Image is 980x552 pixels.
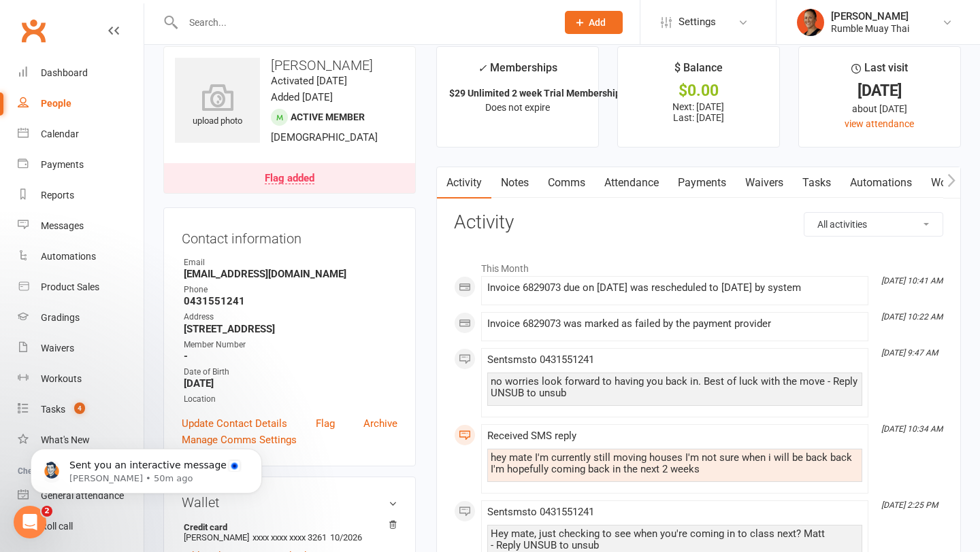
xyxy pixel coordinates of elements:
[881,312,943,322] i: [DATE] 10:22 AM
[41,312,80,323] div: Gradings
[487,282,862,294] div: Invoice 6829073 due on [DATE] was rescheduled to [DATE] by system
[41,373,82,384] div: Workouts
[487,353,594,366] span: Sent sms to 0431551241
[184,393,397,406] div: Location
[184,268,397,280] strong: [EMAIL_ADDRESS][DOMAIN_NAME]
[478,62,487,75] i: ✓
[41,251,96,262] div: Automations
[18,272,144,303] a: Product Sales
[18,511,144,542] a: Roll call
[679,7,716,37] span: Settings
[881,424,943,434] i: [DATE] 10:34 AM
[271,131,378,143] span: [DEMOGRAPHIC_DATA]
[18,150,144,180] a: Payments
[491,167,538,199] a: Notes
[491,528,859,551] div: Hey mate, just checking to see when you're coming in to class next? Matt - Reply UNSUB to unsub
[881,500,938,510] i: [DATE] 2:25 PM
[478,59,557,84] div: Memberships
[793,167,840,199] a: Tasks
[491,376,859,399] div: no worries look forward to having you back in. Best of luck with the move - Reply UNSUB to unsub
[41,128,79,139] div: Calendar
[491,452,859,475] div: hey mate I'm currently still moving houses I'm not sure when i will be back back I'm hopefully co...
[18,58,144,88] a: Dashboard
[811,84,948,98] div: [DATE]
[485,102,550,113] span: Does not expire
[41,404,65,415] div: Tasks
[184,256,397,269] div: Email
[184,377,397,390] strong: [DATE]
[184,311,397,324] div: Address
[175,84,260,128] div: upload photo
[184,323,397,335] strong: [STREET_ADDRESS]
[811,101,948,116] div: about [DATE]
[538,167,595,199] a: Comms
[74,402,85,414] span: 4
[184,522,391,532] strong: Credit card
[487,318,862,330] div: Invoice 6829073 was marked as failed by the payment provider
[630,84,767,98] div: $0.00
[454,254,943,276] li: This Month
[845,118,914,129] a: view attendance
[668,167,736,199] a: Payments
[595,167,668,199] a: Attendance
[437,167,491,199] a: Activity
[674,59,723,84] div: $ Balance
[184,283,397,296] div: Phone
[252,532,327,542] span: xxxx xxxx xxxx 3261
[18,88,144,119] a: People
[589,17,606,28] span: Add
[630,101,767,123] p: Next: [DATE] Last: [DATE]
[42,506,52,517] span: 2
[41,98,71,109] div: People
[41,67,88,78] div: Dashboard
[18,303,144,333] a: Gradings
[41,190,74,201] div: Reports
[41,159,84,170] div: Payments
[18,333,144,364] a: Waivers
[18,180,144,211] a: Reports
[840,167,921,199] a: Automations
[18,119,144,150] a: Calendar
[851,59,908,84] div: Last visit
[184,339,397,351] div: Member Number
[565,11,623,34] button: Add
[41,281,99,292] div: Product Sales
[271,91,333,103] time: Added [DATE]
[831,10,909,22] div: [PERSON_NAME]
[736,167,793,199] a: Waivers
[184,295,397,307] strong: 0431551241
[881,348,938,358] i: [DATE] 9:47 AM
[291,111,365,122] span: Active member
[18,394,144,425] a: Tasks 4
[182,226,397,246] h3: Contact information
[10,420,282,515] iframe: Intercom notifications message
[182,520,397,545] li: [PERSON_NAME]
[179,13,547,32] input: Search...
[41,343,74,353] div: Waivers
[330,532,362,542] span: 10/2026
[449,88,651,99] strong: $29 Unlimited 2 week Trial Membership: Adu...
[182,495,397,510] h3: Wallet
[797,9,824,36] img: thumb_image1722232694.png
[41,521,73,532] div: Roll call
[182,415,287,432] a: Update Contact Details
[41,220,84,231] div: Messages
[316,415,335,432] a: Flag
[487,506,594,518] span: Sent sms to 0431551241
[363,415,397,432] a: Archive
[16,14,50,48] a: Clubworx
[487,430,862,442] div: Received SMS reply
[14,506,46,538] iframe: Intercom live chat
[265,173,314,184] div: Flag added
[175,58,404,73] h3: [PERSON_NAME]
[831,22,909,35] div: Rumble Muay Thai
[18,364,144,394] a: Workouts
[881,276,943,286] i: [DATE] 10:41 AM
[18,211,144,241] a: Messages
[454,212,943,233] h3: Activity
[18,241,144,272] a: Automations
